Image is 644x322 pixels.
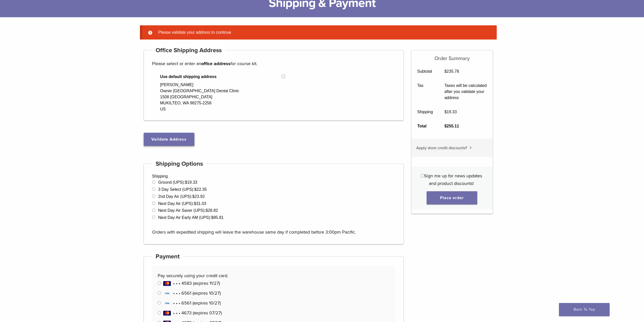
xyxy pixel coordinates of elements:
[192,194,195,199] span: $
[470,146,472,149] img: caret.svg
[194,187,197,192] span: $
[158,194,205,199] label: 2nd Day Air (UPS):
[163,280,220,286] span: • • • 4583 (expires 11/27)
[152,221,396,236] p: Orders with expedited shipping will leave the warehouse same day if completed before 3:00pm Pacific.
[411,64,439,79] th: Subtotal
[201,61,231,66] strong: office address
[192,194,205,199] bdi: 23.92
[158,180,197,184] label: Ground (UPS):
[444,124,459,128] bdi: 255.11
[211,215,224,220] bdi: 95.81
[158,215,224,220] label: Next Day Air Early AM (UPS):
[144,164,404,244] div: Shipping
[206,208,218,213] bdi: 28.82
[444,110,447,114] span: $
[163,311,171,316] img: MasterCard
[559,303,610,316] a: Back To Top
[163,290,221,296] span: • • • 6561 (expires 10/27)
[158,187,207,192] label: 3 Day Select (UPS):
[194,187,207,192] bdi: 22.35
[163,300,221,306] span: • • • 6561 (expires 10/27)
[160,74,282,80] span: Use default shipping address
[444,110,457,114] bdi: 19.33
[416,145,467,150] span: Apply store credit discounts?
[411,79,439,105] th: Tax
[158,208,218,213] label: Next Day Air Saver (UPS):
[163,310,222,316] span: • • • 4673 (expires 07/27)
[152,158,207,170] h4: Shipping Options
[444,69,447,73] span: $
[206,208,208,213] span: $
[211,215,214,220] span: $
[163,291,171,296] img: Visa
[427,191,477,204] button: Place order
[152,44,225,56] h4: Office Shipping Address
[411,105,439,119] th: Shipping
[152,251,183,263] h4: Payment
[158,201,206,206] label: Next Day Air (UPS):
[163,301,171,306] img: Visa
[421,174,424,177] input: Sign me up for news updates and product discounts!
[158,272,389,279] p: Pay securely using your credit card.
[160,82,239,112] div: [PERSON_NAME] Owner [GEOGRAPHIC_DATA] Dental Clinic 1508 [GEOGRAPHIC_DATA] MUKILTEO, WA 98275-225...
[411,119,439,133] th: Total
[194,201,206,206] bdi: 31.03
[185,180,197,184] bdi: 19.33
[156,29,489,35] li: Please validate your address to continue
[444,124,447,128] span: $
[185,180,187,184] span: $
[424,173,482,186] span: Sign me up for news updates and product discounts!
[194,201,196,206] span: $
[439,79,493,105] td: Taxes will be calculated after you validate your address
[144,133,194,146] button: Validate Address
[444,69,459,73] bdi: 235.78
[411,50,493,62] h5: Order Summary
[163,281,171,286] img: MasterCard
[152,60,396,67] p: Please select or enter an for course kit.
